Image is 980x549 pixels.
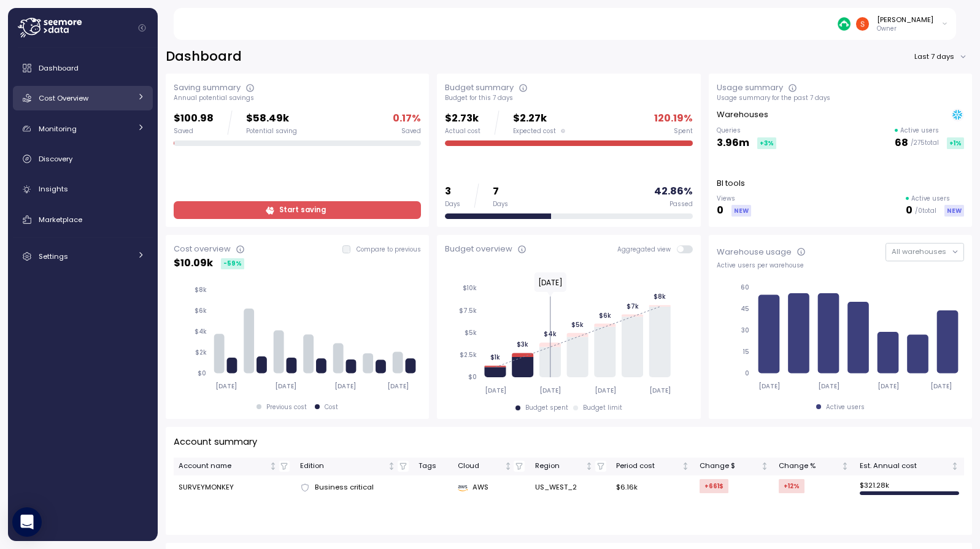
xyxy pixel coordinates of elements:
[538,277,563,288] text: [DATE]
[695,458,774,475] th: Change $Not sorted
[583,404,622,412] div: Budget limit
[513,127,556,136] span: Expected cost
[654,110,693,127] p: 120.19 %
[539,386,561,394] tspan: [DATE]
[504,462,512,470] div: Not sorted
[758,383,779,391] tspan: [DATE]
[13,244,153,269] a: Settings
[544,330,557,338] tspan: $4k
[13,207,153,232] a: Marketplace
[585,462,593,470] div: Not sorted
[611,475,695,500] td: $6.16k
[179,461,267,472] div: Account name
[877,15,933,25] div: [PERSON_NAME]
[174,435,257,449] p: Account summary
[445,127,480,136] div: Actual cost
[717,246,792,258] div: Warehouse usage
[741,305,749,313] tspan: 45
[453,458,530,475] th: CloudNot sorted
[654,293,666,301] tspan: $8k
[745,369,749,377] tspan: 0
[717,202,723,219] p: 0
[855,475,964,500] td: $ 321.28k
[174,110,214,127] p: $100.98
[166,48,242,66] h2: Dashboard
[174,82,241,94] div: Saving summary
[530,458,611,475] th: RegionNot sorted
[951,462,959,470] div: Not sorted
[779,479,804,493] div: +12 %
[174,243,231,255] div: Cost overview
[459,306,477,314] tspan: $7.5k
[717,135,749,152] p: 3.96m
[717,194,751,203] p: Views
[885,243,964,261] button: All warehouses
[611,458,695,475] th: Period costNot sorted
[357,245,421,254] p: Compare to previous
[445,94,692,102] div: Budget for this 7 days
[13,177,153,202] a: Insights
[490,353,500,361] tspan: $1k
[947,137,964,149] div: +1 %
[39,184,68,194] span: Insights
[13,117,153,141] a: Monitoring
[215,383,237,391] tspan: [DATE]
[571,320,584,328] tspan: $5k
[445,243,512,255] div: Budget overview
[860,461,949,472] div: Est. Annual cost
[174,127,214,136] div: Saved
[295,458,414,475] th: EditionNot sorted
[39,63,79,73] span: Dashboard
[39,154,72,164] span: Discovery
[757,137,776,149] div: +3 %
[717,126,776,135] p: Queries
[266,403,307,412] div: Previous cost
[931,383,952,391] tspan: [DATE]
[717,109,768,121] p: Warehouses
[627,302,639,310] tspan: $7k
[393,110,421,127] p: 0.17 %
[617,245,677,253] span: Aggregated view
[246,110,297,127] p: $58.49k
[741,326,749,334] tspan: 30
[13,147,153,171] a: Discovery
[39,215,82,225] span: Marketplace
[458,482,525,493] div: AWS
[445,200,460,209] div: Days
[878,383,899,391] tspan: [DATE]
[401,127,421,136] div: Saved
[535,461,584,472] div: Region
[595,386,616,394] tspan: [DATE]
[174,255,213,272] p: $ 10.09k
[915,207,936,215] p: / 0 total
[717,177,745,190] p: BI tools
[826,403,865,412] div: Active users
[838,17,851,30] img: 687cba7b7af778e9efcde14e.PNG
[468,373,477,381] tspan: $0
[525,404,568,412] div: Budget spent
[13,86,153,110] a: Cost Overview
[275,383,296,391] tspan: [DATE]
[599,311,611,319] tspan: $6k
[911,139,939,147] p: / 275 total
[717,261,964,270] div: Active users per warehouse
[914,48,972,66] button: Last 7 days
[463,284,477,292] tspan: $10k
[900,126,939,135] p: Active users
[39,93,88,103] span: Cost Overview
[681,462,690,470] div: Not sorted
[174,201,421,219] a: Start saving
[493,200,508,209] div: Days
[279,202,326,218] span: Start saving
[895,135,908,152] p: 68
[911,194,950,203] p: Active users
[269,462,277,470] div: Not sorted
[39,251,68,261] span: Settings
[195,286,207,294] tspan: $8k
[654,183,693,200] p: 42.86 %
[674,127,693,136] div: Spent
[700,479,728,493] div: +661 $
[465,329,477,337] tspan: $5k
[325,403,338,412] div: Cost
[743,348,749,356] tspan: 15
